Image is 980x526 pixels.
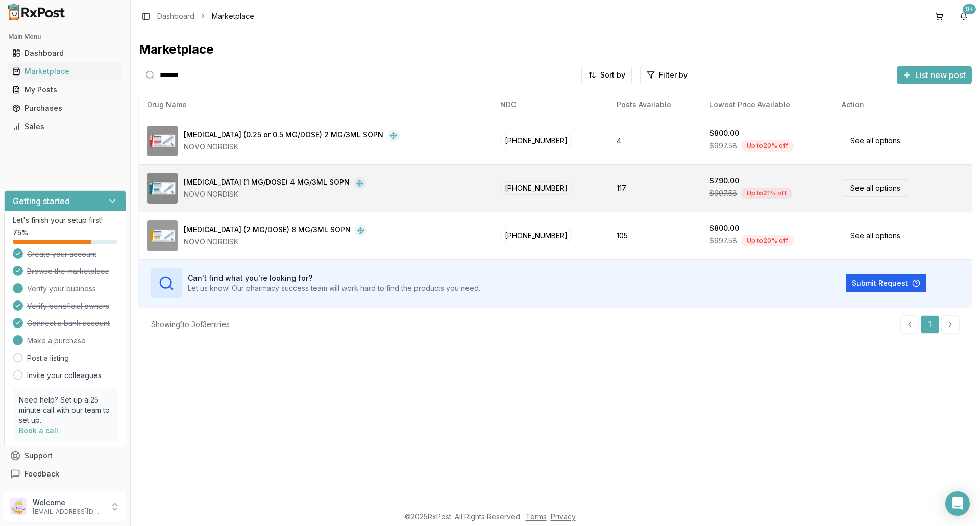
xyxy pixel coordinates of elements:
span: Connect a bank account [27,318,110,329]
a: 1 [921,315,939,334]
img: User avatar [10,498,27,515]
a: Book a call [19,426,58,435]
div: Sales [12,121,118,132]
div: NOVO NORDISK [184,142,400,152]
button: List new post [897,66,972,84]
div: Open Intercom Messenger [945,491,970,516]
div: NOVO NORDISK [184,237,367,247]
a: Privacy [551,512,576,521]
h2: Main Menu [8,33,122,41]
button: Purchases [4,100,126,116]
div: NOVO NORDISK [184,189,366,199]
p: Welcome [33,497,104,508]
button: Filter by [640,66,694,84]
div: Dashboard [12,48,118,58]
div: Up to 20 % off [741,235,794,246]
a: Post a listing [27,353,69,363]
span: Verify beneficial owners [27,301,109,311]
button: Sort by [581,66,632,84]
th: Lowest Price Available [701,92,834,117]
span: Sort by [600,70,625,80]
td: 4 [608,117,702,164]
a: Purchases [8,99,122,117]
button: Dashboard [4,45,126,61]
button: Submit Request [846,274,926,292]
div: 9+ [963,4,976,14]
span: Feedback [24,469,59,479]
span: $997.58 [709,236,737,246]
div: Marketplace [12,66,118,77]
h3: Can't find what you're looking for? [188,273,480,283]
a: Dashboard [8,44,122,62]
th: Action [834,92,972,117]
a: Sales [8,117,122,136]
span: Filter by [659,70,688,80]
a: Marketplace [8,62,122,81]
button: Marketplace [4,63,126,80]
th: Drug Name [139,92,492,117]
img: Ozempic (1 MG/DOSE) 4 MG/3ML SOPN [147,173,178,204]
div: Marketplace [139,41,972,58]
td: 117 [608,164,702,212]
div: $790.00 [709,176,739,186]
div: $800.00 [709,223,739,233]
p: Let us know! Our pharmacy success team will work hard to find the products you need. [188,283,480,293]
img: RxPost Logo [4,4,69,20]
p: [EMAIL_ADDRESS][DOMAIN_NAME] [33,508,104,516]
button: My Posts [4,82,126,98]
div: Up to 20 % off [741,140,794,152]
th: NDC [492,92,608,117]
span: 75 % [13,228,28,238]
div: My Posts [12,85,118,95]
span: $997.58 [709,188,737,198]
h3: Getting started [13,195,70,207]
button: 9+ [955,8,972,24]
span: Marketplace [212,11,254,21]
div: Up to 21 % off [741,188,792,199]
a: My Posts [8,81,122,99]
p: Let's finish your setup first! [13,215,117,226]
p: Need help? Set up a 25 minute call with our team to set up. [19,395,111,425]
a: Invite your colleagues [27,370,102,381]
nav: breadcrumb [157,11,254,21]
span: Verify your business [27,284,96,294]
div: Purchases [12,103,118,113]
div: [MEDICAL_DATA] (2 MG/DOSE) 8 MG/3ML SOPN [184,224,351,237]
span: Browse the marketplace [27,266,109,277]
button: Feedback [4,465,126,483]
div: [MEDICAL_DATA] (1 MG/DOSE) 4 MG/3ML SOPN [184,177,350,189]
span: [PHONE_NUMBER] [500,181,572,195]
th: Posts Available [608,92,702,117]
button: Sales [4,118,126,135]
a: See all options [842,227,909,244]
div: [MEDICAL_DATA] (0.25 or 0.5 MG/DOSE) 2 MG/3ML SOPN [184,130,383,142]
button: Support [4,446,126,465]
span: [PHONE_NUMBER] [500,229,572,242]
span: List new post [915,69,966,81]
img: Ozempic (2 MG/DOSE) 8 MG/3ML SOPN [147,220,178,251]
img: Ozempic (0.25 or 0.5 MG/DOSE) 2 MG/3ML SOPN [147,126,178,156]
a: Terms [526,512,547,521]
td: 105 [608,212,702,259]
span: Make a purchase [27,336,86,346]
div: Showing 1 to 3 of 3 entries [151,319,230,330]
span: Create your account [27,249,96,259]
nav: pagination [900,315,960,334]
a: See all options [842,132,909,149]
span: $997.58 [709,141,737,151]
a: See all options [842,179,909,197]
span: [PHONE_NUMBER] [500,134,572,147]
a: List new post [897,71,972,81]
div: $800.00 [709,128,739,138]
a: Dashboard [157,11,194,21]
